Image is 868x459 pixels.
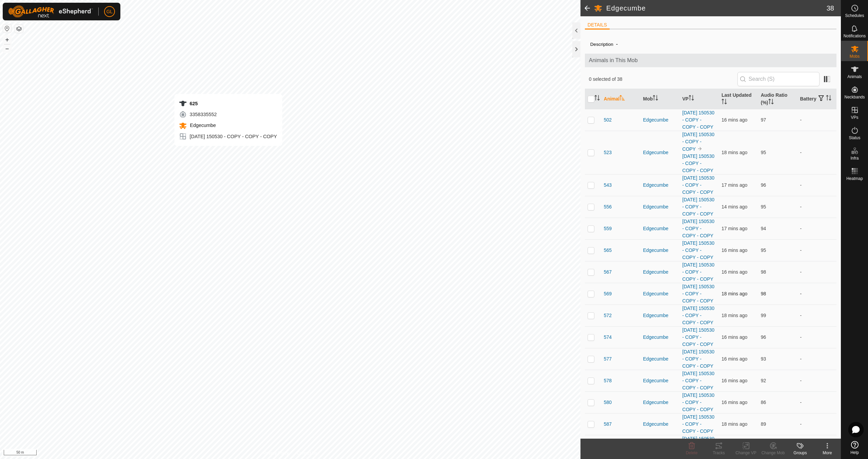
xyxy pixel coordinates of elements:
[761,182,766,188] span: 96
[604,290,612,297] span: 569
[682,327,714,347] a: [DATE] 150530 - COPY - COPY - COPY
[722,204,747,209] span: 14 Aug 2025, 4:10 pm
[850,54,860,58] span: Mobs
[761,378,766,383] span: 92
[8,5,93,18] img: Gallagher Logo
[682,153,714,173] a: [DATE] 150530 - COPY - COPY - COPY
[643,203,677,210] div: Edgecumbe
[686,451,698,455] span: Delete
[682,371,714,390] a: [DATE] 150530 - COPY - COPY - COPY
[604,225,612,232] span: 559
[3,44,11,53] button: –
[606,4,827,12] h2: Edgecumbe
[719,89,758,109] th: Last Updated
[797,174,836,196] td: -
[682,414,714,434] a: [DATE] 150530 - COPY - COPY - COPY
[643,312,677,319] div: Edgecumbe
[643,225,677,232] div: Edgecumbe
[188,123,216,128] span: Edgecumbe
[761,313,766,318] span: 99
[722,117,747,123] span: 14 Aug 2025, 4:08 pm
[761,291,766,296] span: 98
[797,218,836,239] td: -
[682,219,714,238] a: [DATE] 150530 - COPY - COPY - COPY
[851,115,858,120] span: VPs
[845,14,864,18] span: Schedules
[797,413,836,435] td: -
[297,450,317,456] a: Contact Us
[179,110,277,118] div: 3358335552
[643,116,677,124] div: Edgecumbe
[589,56,832,65] span: Animals in This Mob
[850,451,859,455] span: Help
[722,334,747,340] span: 14 Aug 2025, 4:08 pm
[761,269,766,275] span: 98
[797,348,836,370] td: -
[682,349,714,369] a: [DATE] 150530 - COPY - COPY - COPY
[590,42,613,47] label: Description
[643,377,677,384] div: Edgecumbe
[761,400,766,405] span: 86
[106,8,113,15] span: GL
[827,3,834,13] span: 38
[643,290,677,297] div: Edgecumbe
[604,247,612,254] span: 565
[604,116,612,124] span: 502
[604,149,612,156] span: 523
[722,378,747,383] span: 14 Aug 2025, 4:08 pm
[722,291,747,296] span: 14 Aug 2025, 4:06 pm
[604,269,612,276] span: 567
[643,399,677,406] div: Edgecumbe
[643,421,677,428] div: Edgecumbe
[679,89,719,109] th: VP
[761,421,766,427] span: 89
[787,450,814,456] div: Groups
[826,96,831,102] p-sorticon: Activate to sort
[640,89,680,109] th: Mob
[761,117,766,123] span: 97
[643,247,677,254] div: Edgecumbe
[722,247,747,253] span: 14 Aug 2025, 4:09 pm
[732,450,759,456] div: Change VP
[761,226,766,231] span: 94
[797,131,836,174] td: -
[619,96,625,102] p-sorticon: Activate to sort
[3,24,11,33] button: Reset Map
[263,450,289,456] a: Privacy Policy
[682,110,714,130] a: [DATE] 150530 - COPY - COPY - COPY
[705,450,732,456] div: Tracks
[737,72,820,86] input: Search (S)
[797,435,836,457] td: -
[722,100,727,105] p-sorticon: Activate to sort
[604,182,612,189] span: 543
[722,400,747,405] span: 14 Aug 2025, 4:08 pm
[846,177,863,181] span: Heatmap
[613,38,620,50] span: -
[604,312,612,319] span: 572
[682,306,714,325] a: [DATE] 150530 - COPY - COPY - COPY
[797,370,836,391] td: -
[589,76,737,83] span: 0 selected of 38
[761,334,766,340] span: 96
[689,96,694,102] p-sorticon: Activate to sort
[797,109,836,131] td: -
[814,450,841,456] div: More
[682,175,714,195] a: [DATE] 150530 - COPY - COPY - COPY
[653,96,658,102] p-sorticon: Activate to sort
[797,326,836,348] td: -
[682,436,714,456] a: [DATE] 150530 - COPY - COPY - COPY
[758,89,797,109] th: Audio Ratio (%)
[722,356,747,362] span: 14 Aug 2025, 4:08 pm
[643,182,677,189] div: Edgecumbe
[604,377,612,384] span: 578
[15,25,23,33] button: Map Layers
[844,34,866,38] span: Notifications
[697,146,703,151] img: to
[761,204,766,209] span: 95
[797,261,836,283] td: -
[797,283,836,305] td: -
[759,450,787,456] div: Change Mob
[179,132,277,141] div: [DATE] 150530 - COPY - COPY - COPY
[761,356,766,362] span: 93
[722,421,747,427] span: 14 Aug 2025, 4:07 pm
